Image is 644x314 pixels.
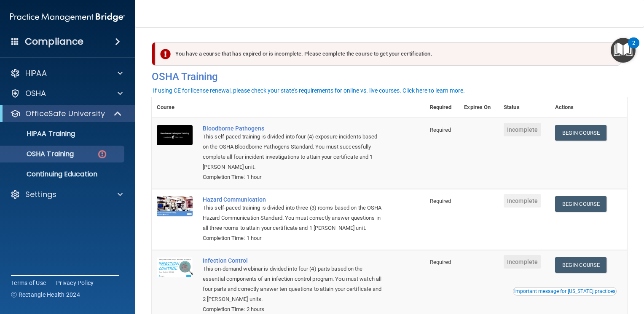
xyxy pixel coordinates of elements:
a: OfficeSafe University [10,109,122,119]
h4: OSHA Training [152,71,627,82]
h4: Compliance [25,36,83,48]
p: OSHA [25,88,46,98]
th: Actions [550,97,627,118]
a: Privacy Policy [56,279,94,287]
a: Bloodborne Pathogens [203,125,383,132]
span: Required [430,127,451,133]
div: You have a course that has expired or is incomplete. Please complete the course to get your certi... [155,42,621,66]
img: danger-circle.6113f641.png [97,149,107,160]
a: Hazard Communication [203,196,383,203]
p: Settings [25,189,56,200]
p: OSHA Training [5,150,74,158]
a: Begin Course [555,257,606,273]
th: Expires On [459,97,499,118]
span: Required [430,198,451,204]
img: exclamation-circle-solid-danger.72ef9ffc.png [160,49,171,59]
div: Completion Time: 1 hour [203,233,383,243]
div: Completion Time: 1 hour [203,172,383,182]
span: Ⓒ Rectangle Health 2024 [11,290,80,299]
div: Important message for [US_STATE] practices [514,289,615,294]
th: Status [499,97,550,118]
th: Course [152,97,198,118]
button: Read this if you are a dental practitioner in the state of CA [513,287,617,295]
div: This self-paced training is divided into three (3) rooms based on the OSHA Hazard Communication S... [203,203,383,233]
span: Incomplete [504,194,541,208]
p: HIPAA [25,68,47,78]
div: If using CE for license renewal, please check your state's requirements for online vs. live cours... [153,88,465,93]
a: Begin Course [555,196,606,212]
th: Required [425,97,459,118]
span: Incomplete [504,255,541,269]
span: Required [430,259,451,265]
div: This self-paced training is divided into four (4) exposure incidents based on the OSHA Bloodborne... [203,132,383,172]
p: OfficeSafe University [25,109,105,119]
p: HIPAA Training [5,130,75,138]
a: HIPAA [10,68,123,78]
img: PMB logo [10,9,125,26]
span: Incomplete [504,123,541,136]
div: 2 [632,43,635,54]
button: If using CE for license renewal, please check your state's requirements for online vs. live cours... [152,86,466,95]
button: Open Resource Center, 2 new notifications [611,38,636,63]
p: Continuing Education [5,170,121,178]
a: Settings [10,189,123,200]
a: Infection Control [203,257,383,264]
a: Terms of Use [11,279,46,287]
a: Begin Course [555,125,606,141]
div: This on-demand webinar is divided into four (4) parts based on the essential components of an inf... [203,264,383,304]
a: OSHA [10,88,123,98]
